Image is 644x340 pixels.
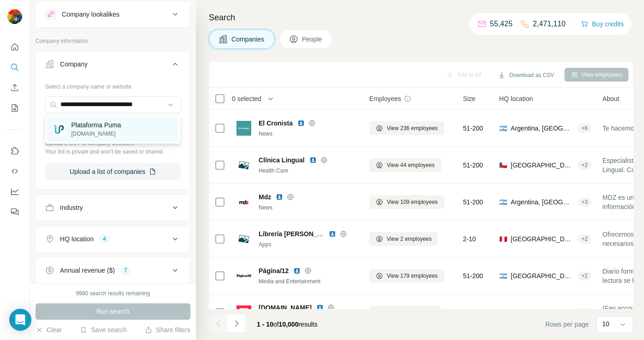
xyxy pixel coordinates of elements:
[329,230,336,238] img: LinkedIn logo
[236,232,251,246] img: Logo of Librería Bazar Silvia
[7,143,22,159] button: Use Surfe on LinkedIn
[80,325,127,334] button: Save search
[578,309,591,317] div: + 8
[7,183,22,200] button: Dashboard
[499,308,507,317] span: 🇦🇷
[578,235,591,243] div: + 2
[36,53,190,79] button: Company
[76,289,150,298] div: 9980 search results remaining
[259,167,358,175] div: Health Care
[369,158,441,172] button: View 44 employees
[499,271,507,280] span: 🇦🇷
[463,271,483,280] span: 51-200
[259,303,312,312] span: [DOMAIN_NAME]
[499,94,533,103] span: HQ location
[387,124,438,132] span: View 236 employees
[71,130,121,138] p: [DOMAIN_NAME]
[7,9,22,24] img: Avatar
[9,309,31,331] div: Open Intercom Messenger
[293,267,301,274] img: LinkedIn logo
[259,130,358,138] div: News
[387,161,435,169] span: View 44 employees
[227,314,246,333] button: Navigate to next page
[490,18,513,30] p: 55,425
[99,235,110,243] div: 4
[369,94,401,103] span: Employees
[463,94,475,103] span: Size
[257,321,318,328] span: results
[279,321,299,328] span: 10,000
[463,124,483,133] span: 51-200
[387,309,435,317] span: View 48 employees
[602,319,609,328] p: 10
[499,197,507,207] span: 🇦🇷
[309,156,317,164] img: LinkedIn logo
[302,35,323,44] span: People
[35,37,190,45] p: Company information
[7,100,22,116] button: My lists
[259,192,271,202] span: Mdz
[259,240,358,249] div: Apps
[511,124,574,133] span: Argentina, [GEOGRAPHIC_DATA] of [GEOGRAPHIC_DATA]
[369,121,444,135] button: View 236 employees
[387,198,438,206] span: View 109 employees
[60,60,88,69] div: Company
[259,155,305,165] span: Clínica Lingual
[236,274,251,277] img: Logo of Página/12
[603,94,620,103] span: About
[120,266,131,274] div: 7
[36,3,190,25] button: Company lookalikes
[232,94,261,103] span: 0 selected
[499,161,507,170] span: 🇨🇱
[45,79,181,91] div: Select a company name or website
[511,234,574,244] span: [GEOGRAPHIC_DATA], Constitutional Province of [GEOGRAPHIC_DATA]
[7,79,22,96] button: Enrich CSV
[62,10,119,19] div: Company lookalikes
[578,161,591,169] div: + 2
[259,203,358,212] div: News
[236,195,251,209] img: Logo of Mdz
[511,271,574,280] span: [GEOGRAPHIC_DATA], [GEOGRAPHIC_DATA]
[231,35,265,44] span: Companies
[545,320,589,329] span: Rows per page
[491,68,560,82] button: Download as CSV
[578,124,591,132] div: + 6
[60,266,115,275] div: Annual revenue ($)
[35,325,62,334] button: Clear
[369,195,444,209] button: View 109 employees
[463,161,483,170] span: 51-200
[236,121,251,136] img: Logo of El Cronista
[7,39,22,55] button: Quick start
[369,269,444,283] button: View 179 employees
[316,304,324,311] img: LinkedIn logo
[145,325,190,334] button: Share filters
[259,266,289,275] span: Página/12
[60,234,94,244] div: HQ location
[578,198,591,206] div: + 3
[297,119,305,127] img: LinkedIn logo
[578,272,591,280] div: + 2
[236,305,251,320] img: Logo of itch.io
[463,234,476,244] span: 2-10
[511,308,574,317] span: [GEOGRAPHIC_DATA], [GEOGRAPHIC_DATA]
[259,119,293,128] span: El Cronista
[71,120,121,130] p: Plataforma Puma
[257,321,273,328] span: 1 - 10
[36,259,190,281] button: Annual revenue ($)7
[511,161,574,170] span: [GEOGRAPHIC_DATA], [GEOGRAPHIC_DATA]
[463,197,483,207] span: 51-200
[236,158,251,173] img: Logo of Clínica Lingual
[7,203,22,220] button: Feedback
[533,18,566,30] p: 2,471,110
[36,197,190,219] button: Industry
[463,308,488,317] span: 10K-50K
[273,321,279,328] span: of
[369,232,438,246] button: View 2 employees
[387,235,431,243] span: View 2 employees
[259,277,358,286] div: Media and Entertainment
[499,124,507,133] span: 🇦🇷
[581,18,624,30] button: Buy credits
[369,306,441,320] button: View 48 employees
[7,59,22,76] button: Search
[259,230,338,238] span: Librería [PERSON_NAME]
